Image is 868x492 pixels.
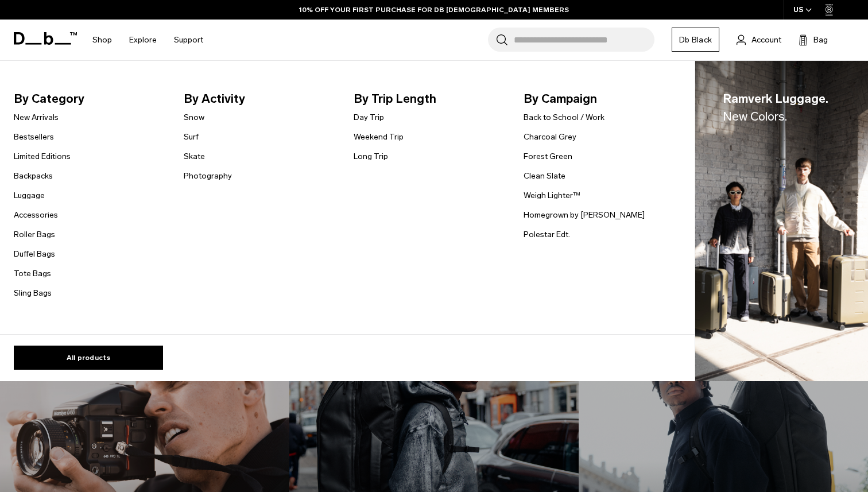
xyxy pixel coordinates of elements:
[14,90,165,108] span: By Category
[751,34,781,46] span: Account
[354,131,404,143] a: Weekend Trip
[524,131,576,143] a: Charcoal Grey
[14,131,54,143] a: Bestsellers
[354,111,384,123] a: Day Trip
[184,90,335,108] span: By Activity
[14,268,51,280] a: Tote Bags
[299,5,569,15] a: 10% OFF YOUR FIRST PURCHASE FOR DB [DEMOGRAPHIC_DATA] MEMBERS
[737,33,781,47] a: Account
[14,111,59,123] a: New Arrivals
[524,189,580,202] a: Weigh Lighter™
[524,150,572,162] a: Forest Green
[14,346,163,370] a: All products
[524,90,675,108] span: By Campaign
[524,170,565,182] a: Clean Slate
[354,90,505,108] span: By Trip Length
[184,150,205,162] a: Skate
[184,170,232,182] a: Photography
[14,170,53,182] a: Backpacks
[524,111,604,123] a: Back to School / Work
[354,150,388,162] a: Long Trip
[524,228,570,241] a: Polestar Edt.
[695,61,868,382] a: Ramverk Luggage.New Colors. Db
[14,150,71,162] a: Limited Editions
[14,189,45,202] a: Luggage
[799,33,828,47] button: Bag
[672,28,719,52] a: Db Black
[14,228,55,241] a: Roller Bags
[695,61,868,382] img: Db
[129,20,157,60] a: Explore
[184,111,204,123] a: Snow
[14,248,55,260] a: Duffel Bags
[174,20,203,60] a: Support
[184,131,199,143] a: Surf
[14,209,58,221] a: Accessories
[92,20,112,60] a: Shop
[14,287,52,299] a: Sling Bags
[813,34,828,46] span: Bag
[84,20,212,60] nav: Main Navigation
[524,209,645,221] a: Homegrown by [PERSON_NAME]
[723,90,828,126] span: Ramverk Luggage.
[723,109,787,123] span: New Colors.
